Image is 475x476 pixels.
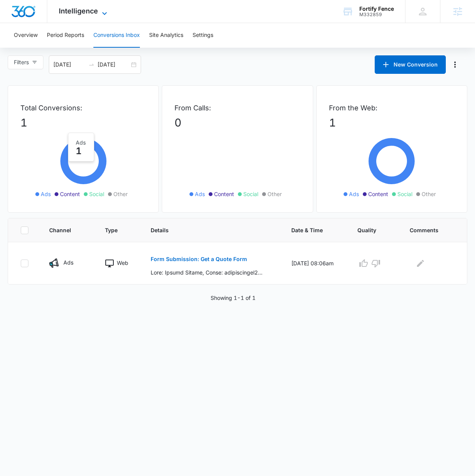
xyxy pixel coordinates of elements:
span: Other [422,190,436,198]
p: Showing 1-1 of 1 [211,294,256,302]
p: Ads [63,258,73,266]
span: Social [89,190,104,198]
button: Conversions Inbox [93,23,140,48]
button: Filters [8,55,43,69]
p: 1 [329,115,455,131]
button: Manage Numbers [449,58,461,71]
span: Channel [49,226,75,234]
button: New Conversion [375,55,446,74]
span: Details [151,226,262,234]
td: [DATE] 08:06am [282,242,348,285]
span: Other [113,190,128,198]
p: Lore: Ipsumd Sitame, Conse: adipiscingel250@seddo.eiu, Tempo: 5038424279, Incidid: 5988 Utlab Etd... [151,268,262,276]
p: From Calls: [174,103,300,113]
p: 0 [174,115,300,131]
button: Settings [193,23,213,48]
div: account id [359,12,394,17]
span: Type [105,226,121,234]
span: Ads [349,190,359,198]
span: to [88,62,95,68]
input: Start date [53,60,85,69]
span: Comments [410,226,443,234]
button: Form Submission: Get a Quote Form [151,250,247,268]
div: account name [359,6,394,12]
input: End date [98,60,130,69]
span: Filters [14,58,29,67]
span: Intelligence [59,7,98,15]
span: Content [214,190,234,198]
span: swap-right [88,62,95,68]
span: Ads [195,190,205,198]
button: Edit Comments [414,257,427,270]
span: Other [267,190,282,198]
span: Social [397,190,412,198]
span: Quality [357,226,380,234]
span: Ads [41,190,51,198]
span: Content [60,190,80,198]
p: From the Web: [329,103,455,113]
span: Social [243,190,258,198]
p: 1 [20,115,146,131]
p: Total Conversions: [20,103,146,113]
p: Web [117,259,128,267]
span: Date & Time [291,226,328,234]
button: Site Analytics [149,23,183,48]
span: Content [368,190,388,198]
button: Overview [14,23,38,48]
button: Period Reports [47,23,84,48]
p: Form Submission: Get a Quote Form [151,256,247,262]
